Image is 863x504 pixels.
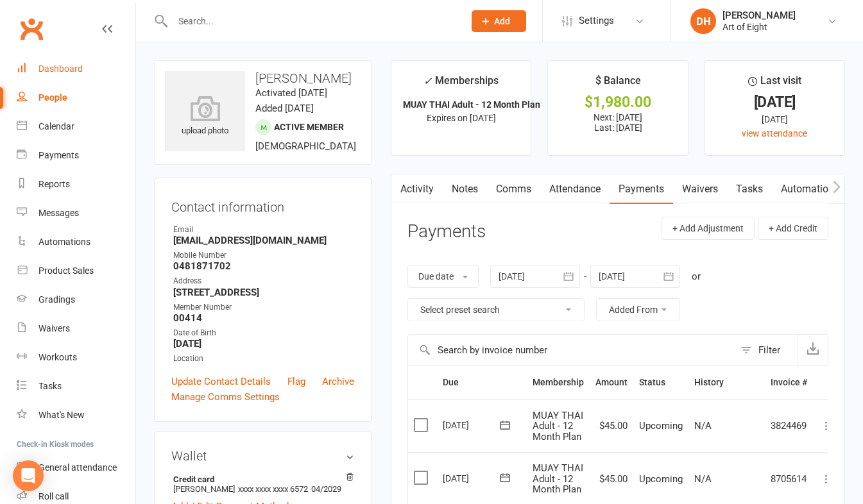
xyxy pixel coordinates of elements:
h3: Payments [407,222,486,242]
div: Waivers [38,323,70,333]
th: Invoice # [765,366,813,399]
div: [DATE] [717,96,833,109]
a: General attendance kiosk mode [17,453,135,482]
time: Added [DATE] [255,103,314,114]
strong: [STREET_ADDRESS] [173,287,354,298]
div: Location [173,353,354,365]
a: Payments [17,141,135,170]
span: N/A [694,473,712,485]
div: Date of Birth [173,327,354,339]
span: Upcoming [639,420,683,432]
div: Roll call [38,491,69,501]
a: Flag [287,374,305,389]
a: Calendar [17,112,135,141]
time: Activated [DATE] [255,87,327,99]
span: Settings [579,6,614,35]
div: $ Balance [595,72,641,96]
div: upload photo [165,96,245,138]
strong: 0481871702 [173,260,354,272]
div: What's New [38,410,85,420]
div: [DATE] [443,415,502,435]
div: or [692,269,701,284]
div: Dashboard [38,63,83,74]
a: What's New [17,401,135,430]
a: People [17,83,135,112]
div: Gradings [38,294,75,305]
button: Due date [407,265,479,288]
h3: Contact information [171,195,354,214]
div: Member Number [173,301,354,314]
div: Product Sales [38,265,94,276]
div: Memberships [423,72,499,96]
div: Messages [38,208,79,218]
div: $1,980.00 [560,96,676,109]
div: Reports [38,179,70,189]
span: [DEMOGRAPHIC_DATA] [255,140,356,152]
span: MUAY THAI Adult - 12 Month Plan [533,410,583,442]
p: Next: [DATE] Last: [DATE] [560,112,676,133]
strong: [EMAIL_ADDRESS][DOMAIN_NAME] [173,235,354,246]
span: xxxx xxxx xxxx 6572 [238,484,308,494]
div: Automations [38,237,90,247]
th: Membership [527,366,590,399]
a: Archive [322,374,354,389]
a: Activity [391,174,443,204]
td: $45.00 [590,399,633,453]
span: Expires on [DATE] [427,113,496,123]
span: Upcoming [639,473,683,485]
h3: [PERSON_NAME] [165,71,361,85]
strong: 00414 [173,312,354,324]
th: Status [633,366,688,399]
div: Tasks [38,381,62,391]
a: view attendance [742,128,807,139]
span: Active member [274,122,344,132]
a: Tasks [727,174,772,204]
a: Waivers [17,314,135,343]
div: Address [173,275,354,287]
div: [PERSON_NAME] [722,10,796,21]
th: History [688,366,765,399]
th: Amount [590,366,633,399]
a: Attendance [540,174,610,204]
div: Calendar [38,121,74,131]
span: N/A [694,420,712,432]
span: 04/2029 [311,484,341,494]
input: Search by invoice number [408,335,734,365]
a: Reports [17,170,135,199]
a: Comms [487,174,540,204]
div: Email [173,224,354,236]
th: Due [437,366,527,399]
div: Open Intercom Messenger [13,460,44,491]
a: Workouts [17,343,135,372]
button: Added From [596,298,680,321]
a: Dashboard [17,55,135,83]
strong: Credit card [173,475,348,484]
div: Payments [38,150,79,160]
div: People [38,92,67,103]
button: Add [472,10,526,32]
div: [DATE] [443,468,502,488]
a: Manage Comms Settings [171,389,280,405]
div: Art of Eight [722,21,796,33]
h3: Wallet [171,449,354,463]
div: Mobile Number [173,249,354,262]
div: General attendance [38,462,117,473]
button: + Add Credit [758,217,828,240]
div: Last visit [748,72,801,96]
button: Filter [734,335,798,365]
a: Payments [610,174,673,204]
div: DH [690,8,716,34]
div: Filter [758,342,780,358]
strong: [DATE] [173,338,354,349]
li: [PERSON_NAME] [171,473,354,496]
a: Automations [17,228,135,256]
strong: MUAY THAI Adult - 12 Month Plan [403,99,540,110]
a: Update Contact Details [171,374,271,389]
a: Gradings [17,285,135,314]
input: Search... [169,12,455,30]
div: [DATE] [717,112,833,126]
a: Waivers [673,174,727,204]
button: + Add Adjustment [662,217,755,240]
span: MUAY THAI Adult - 12 Month Plan [533,462,583,495]
a: Messages [17,199,135,228]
